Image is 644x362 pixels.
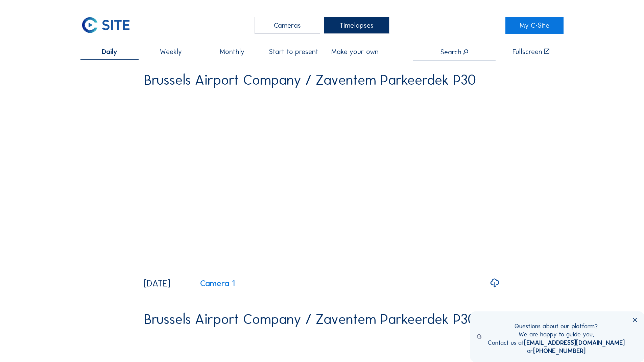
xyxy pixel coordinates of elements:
span: Make your own [331,48,379,55]
a: [EMAIL_ADDRESS][DOMAIN_NAME] [524,339,625,346]
span: Monthly [220,48,244,55]
img: C-SITE Logo [80,17,131,34]
div: We are happy to guide you. [488,330,625,338]
div: Questions about our platform? [488,322,625,330]
img: operator [477,322,481,351]
a: Camera 1 [172,279,235,287]
a: My C-Site [505,17,563,34]
div: Brussels Airport Company / Zaventem Parkeerdek P30 [144,73,476,87]
div: Timelapses [324,17,389,34]
div: Brussels Airport Company / Zaventem Parkeerdek P30 [144,312,476,326]
a: [PHONE_NUMBER] [533,347,586,355]
video: Your browser does not support the video tag. [144,94,500,272]
div: or [488,347,625,355]
span: Daily [102,48,117,55]
div: [DATE] [144,279,170,288]
a: C-SITE Logo [80,17,138,34]
div: Fullscreen [512,48,542,55]
div: Cameras [255,17,320,34]
div: Contact us at [488,339,625,347]
span: Start to present [269,48,318,55]
span: Weekly [160,48,182,55]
